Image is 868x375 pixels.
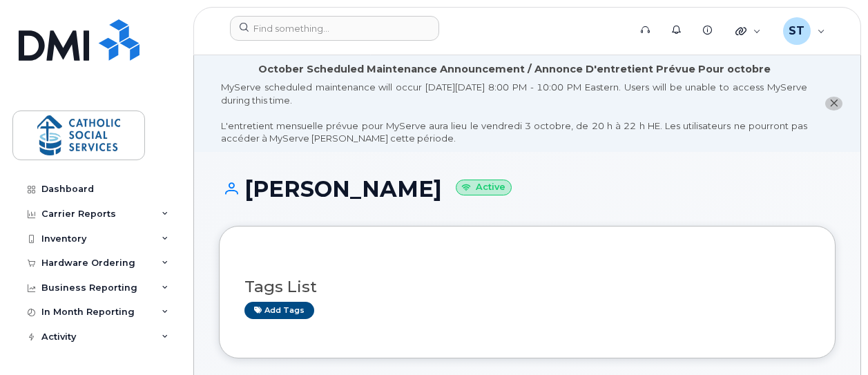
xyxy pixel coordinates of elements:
h3: Tags List [244,278,810,296]
a: Add tags [244,302,314,319]
button: close notification [825,97,842,111]
div: October Scheduled Maintenance Announcement / Annonce D'entretient Prévue Pour octobre [258,62,771,77]
div: MyServe scheduled maintenance will occur [DATE][DATE] 8:00 PM - 10:00 PM Eastern. Users will be u... [221,81,807,145]
small: Active [456,180,512,195]
iframe: Messenger Launcher [808,315,858,365]
h1: [PERSON_NAME] [219,177,836,201]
